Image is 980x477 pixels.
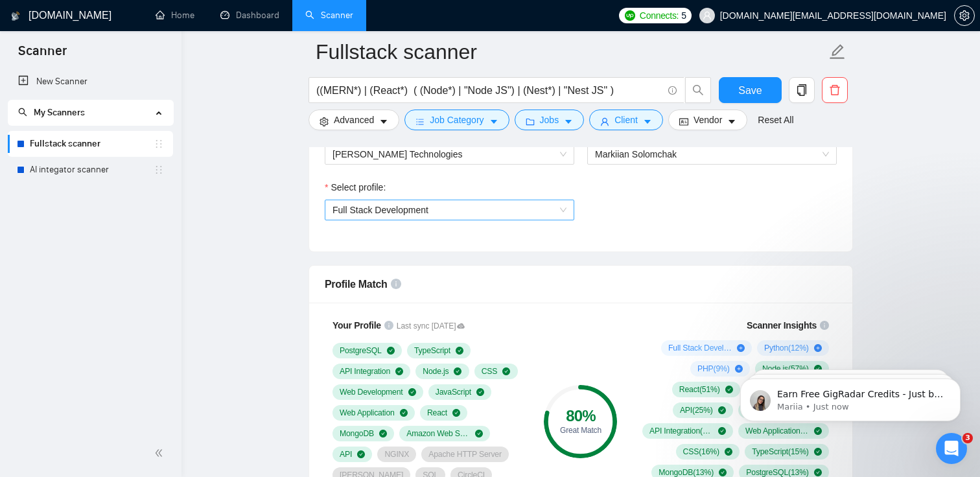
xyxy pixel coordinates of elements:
span: Amazon Web Services [406,428,470,439]
span: Profile Match [325,279,388,290]
span: check-circle [456,347,463,355]
span: Advanced [334,113,374,127]
span: check-circle [387,347,395,355]
span: Save [738,82,762,99]
span: API [340,449,352,460]
span: Connects: [640,8,679,23]
div: 80 % [544,408,617,424]
button: setting [954,5,975,26]
button: folderJobscaret-down [515,110,585,130]
span: bars [415,117,425,126]
span: caret-down [489,117,498,126]
span: My Scanners [18,107,85,118]
span: plus-circle [737,344,745,352]
span: check-circle [719,469,727,476]
span: search [18,108,27,117]
span: check-circle [814,469,822,476]
a: homeHome [156,10,194,21]
span: Node.js [423,366,449,377]
span: Markiian Solomchak [595,149,677,159]
span: Jobs [540,113,559,127]
span: check-circle [379,430,387,437]
span: Last sync [DATE] [397,320,465,332]
span: PHP ( 9 %) [697,364,730,374]
span: TypeScript [414,345,450,356]
button: userClientcaret-down [589,110,663,130]
span: React [427,408,447,418]
span: TypeScript ( 15 %) [752,447,809,457]
span: setting [320,117,329,126]
span: check-circle [814,448,822,456]
span: holder [154,139,164,149]
span: edit [829,43,846,60]
span: holder [154,165,164,175]
span: folder [526,117,535,126]
span: caret-down [643,117,652,126]
span: idcard [679,117,688,126]
span: MongoDB [340,428,374,439]
span: API Integration [340,366,390,377]
span: 3 [962,433,973,443]
span: check-circle [718,427,726,435]
button: copy [789,77,815,103]
iframe: Intercom live chat [936,433,967,464]
span: Scanner Insights [747,321,817,330]
span: check-circle [357,450,365,458]
span: check-circle [475,430,483,437]
span: check-circle [725,448,732,456]
button: search [685,77,711,103]
input: Search Freelance Jobs... [316,82,662,99]
li: New Scanner [8,69,173,95]
span: search [686,84,710,96]
span: API ( 25 %) [680,405,713,415]
span: setting [955,10,974,21]
span: Apache HTTP Server [428,449,502,460]
span: API Integration ( 21 %) [649,426,713,436]
span: Python ( 12 %) [764,343,809,353]
button: idcardVendorcaret-down [668,110,747,130]
span: Job Category [430,113,484,127]
span: plus-circle [814,344,822,352]
li: AI integator scanner [8,157,173,183]
img: upwork-logo.png [625,10,635,21]
input: Scanner name... [316,36,826,68]
a: searchScanner [305,10,353,21]
span: JavaScript [436,387,471,397]
span: CSS [482,366,498,377]
span: React ( 51 %) [679,384,720,395]
button: barsJob Categorycaret-down [404,110,509,130]
li: Fullstack scanner [8,131,173,157]
a: Fullstack scanner [30,131,154,157]
span: caret-down [379,117,388,126]
span: Select profile: [331,180,386,194]
span: Vendor [694,113,722,127]
span: check-circle [454,367,461,375]
span: copy [789,84,814,96]
span: check-circle [718,406,726,414]
span: Full Stack Development ( 72 %) [668,343,732,353]
span: PostgreSQL [340,345,382,356]
span: info-circle [668,86,677,95]
a: AI integator scanner [30,157,154,183]
span: Your Profile [332,320,381,331]
span: info-circle [391,279,401,289]
button: Save [719,77,782,103]
span: My Scanners [34,107,85,118]
span: info-circle [384,321,393,330]
span: Tuman Technologies [332,145,566,164]
a: dashboardDashboard [220,10,279,21]
span: Web Application [340,408,395,418]
span: check-circle [502,367,510,375]
a: Reset All [758,113,793,127]
iframe: Intercom notifications message [721,351,980,442]
span: CSS ( 16 %) [683,447,719,457]
span: caret-down [564,117,573,126]
span: Client [614,113,638,127]
span: double-left [154,447,167,460]
span: caret-down [727,117,736,126]
a: setting [954,10,975,21]
span: check-circle [452,409,460,417]
img: logo [11,6,20,27]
